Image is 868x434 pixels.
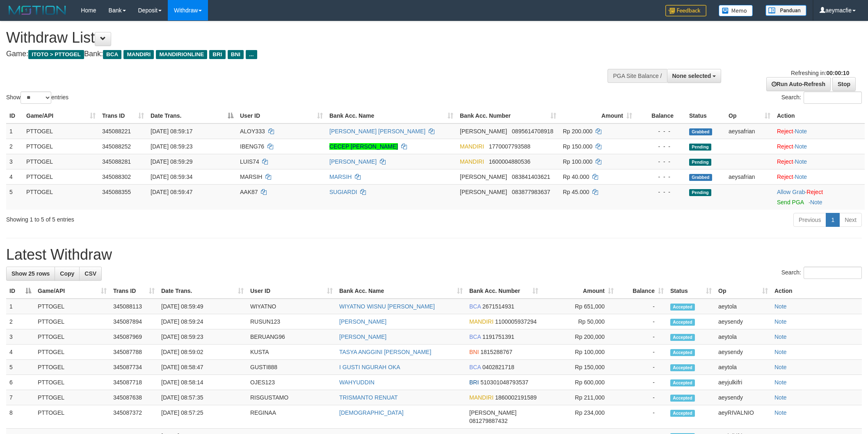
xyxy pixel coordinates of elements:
[795,158,807,165] a: Note
[774,409,787,416] a: Note
[795,143,807,150] a: Note
[6,4,69,16] img: MOTION_logo.png
[339,333,386,340] a: [PERSON_NAME]
[60,270,74,277] span: Copy
[151,189,192,195] span: [DATE] 08:59:47
[839,213,862,227] a: Next
[512,189,550,195] span: Copy 083877983637 to clipboard
[240,158,259,165] span: LUIS74
[457,108,560,123] th: Bank Acc. Number: activate to sort column ascending
[151,128,192,135] span: [DATE] 08:59:17
[563,158,592,165] span: Rp 100.000
[237,108,326,123] th: User ID: activate to sort column ascending
[228,50,244,59] span: BNI
[34,299,110,314] td: PTTOGEL
[665,5,706,16] img: Feedback.jpg
[725,169,774,184] td: aeysafrian
[777,199,804,206] a: Send PGA
[110,283,158,299] th: Trans ID: activate to sort column ascending
[469,303,481,310] span: BCA
[804,91,862,104] input: Search:
[99,108,147,123] th: Trans ID: activate to sort column ascending
[102,143,131,150] span: 345088252
[563,174,589,180] span: Rp 40.000
[541,329,617,345] td: Rp 200,000
[23,169,99,184] td: PTTOGEL
[158,314,247,329] td: [DATE] 08:59:24
[110,360,158,375] td: 345087734
[774,303,787,310] a: Note
[240,189,258,195] span: AAK87
[156,50,207,59] span: MANDIRIONLINE
[6,108,23,123] th: ID
[102,158,131,165] span: 345088281
[793,213,826,227] a: Previous
[512,174,550,180] span: Copy 083841403621 to clipboard
[765,5,806,16] img: panduan.png
[766,77,831,91] a: Run Auto-Refresh
[209,50,225,59] span: BRI
[774,394,787,401] a: Note
[85,270,96,277] span: CSV
[617,299,667,314] td: -
[79,267,102,281] a: CSV
[23,123,99,139] td: PTTOGEL
[639,173,683,181] div: - - -
[34,390,110,405] td: PTTOGEL
[617,375,667,390] td: -
[240,143,264,150] span: IBENG76
[23,139,99,154] td: PTTOGEL
[6,184,23,210] td: 5
[774,139,865,154] td: ·
[6,390,34,405] td: 7
[541,283,617,299] th: Amount: activate to sort column ascending
[774,364,787,370] a: Note
[339,394,398,401] a: TRISMANTO RENUAT
[6,360,34,375] td: 5
[541,314,617,329] td: Rp 50,000
[247,329,336,345] td: BERUANG96
[151,143,192,150] span: [DATE] 08:59:23
[6,154,23,169] td: 3
[158,360,247,375] td: [DATE] 08:58:47
[560,108,635,123] th: Amount: activate to sort column ascending
[102,128,131,135] span: 345088221
[777,189,806,195] span: ·
[34,375,110,390] td: PTTOGEL
[774,333,787,340] a: Note
[339,409,404,416] a: [DEMOGRAPHIC_DATA]
[826,213,840,227] a: 1
[795,174,807,180] a: Note
[725,108,774,123] th: Op: activate to sort column ascending
[247,405,336,429] td: REGINAA
[21,91,51,104] select: Showentries
[541,390,617,405] td: Rp 211,000
[774,154,865,169] td: ·
[495,318,537,325] span: Copy 1100005937294 to clipboard
[102,189,131,195] span: 345088355
[240,174,262,180] span: MARSIH
[158,283,247,299] th: Date Trans.: activate to sort column ascending
[469,349,479,355] span: BNI
[469,318,493,325] span: MANDIRI
[6,30,571,46] h1: Withdraw List
[123,50,154,59] span: MANDIRI
[34,405,110,429] td: PTTOGEL
[247,375,336,390] td: OJES123
[774,184,865,210] td: ·
[460,143,484,150] span: MANDIRI
[469,333,481,340] span: BCA
[639,158,683,166] div: - - -
[11,270,50,277] span: Show 25 rows
[563,143,592,150] span: Rp 150.000
[469,418,507,424] span: Copy 081279887432 to clipboard
[480,379,528,386] span: Copy 510301048793537 to clipboard
[469,409,516,416] span: [PERSON_NAME]
[715,299,771,314] td: aeytola
[667,283,715,299] th: Status: activate to sort column ascending
[460,189,507,195] span: [PERSON_NAME]
[639,127,683,135] div: - - -
[469,394,493,401] span: MANDIRI
[617,405,667,429] td: -
[110,375,158,390] td: 345087718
